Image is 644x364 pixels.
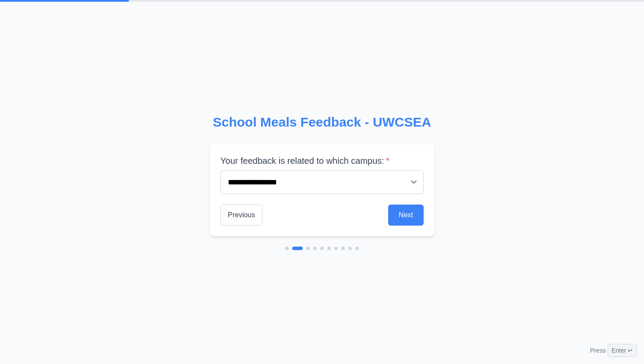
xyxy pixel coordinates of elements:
[388,205,424,226] button: Next
[220,205,262,226] button: Previous
[608,344,637,357] span: Enter ↵
[220,155,424,167] label: Your feedback is related to which campus:
[590,344,637,357] div: Press
[210,114,434,130] h2: School Meals Feedback - UWCSEA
